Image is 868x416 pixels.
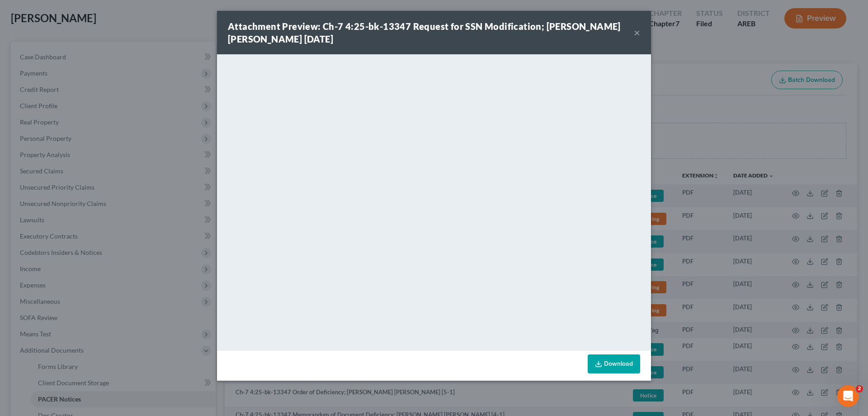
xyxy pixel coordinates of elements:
span: 2 [856,385,863,392]
button: × [634,27,640,38]
iframe: <object ng-attr-data='[URL][DOMAIN_NAME]' type='application/pdf' width='100%' height='650px'></ob... [217,54,651,349]
a: Download [588,354,640,373]
strong: Attachment Preview: Ch-7 4:25-bk-13347 Request for SSN Modification; [PERSON_NAME] [PERSON_NAME] ... [228,21,621,44]
iframe: Intercom live chat [837,385,859,407]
